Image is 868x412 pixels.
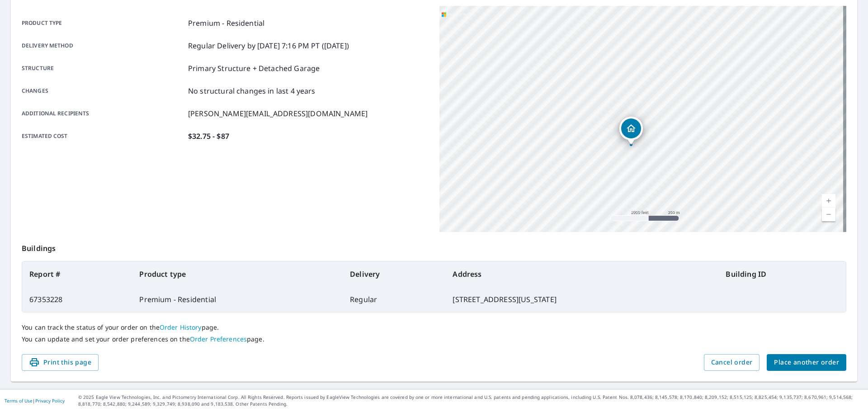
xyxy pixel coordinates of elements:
[704,354,760,371] button: Cancel order
[132,261,343,287] th: Product type
[619,117,643,145] div: Dropped pin, building 1, Residential property, 2760 Rigel Dr Colorado Springs, CO 80906
[343,261,445,287] th: Delivery
[822,194,835,208] a: Current Level 15, Zoom In
[188,131,229,142] p: $32.75 - $87
[29,357,91,368] span: Print this page
[22,287,132,312] td: 67353228
[190,335,247,343] a: Order Preferences
[188,85,316,96] p: No structural changes in last 4 years
[78,394,863,407] p: © 2025 Eagle View Technologies, Inc. and Pictometry International Corp. All Rights Reserved. Repo...
[22,18,184,28] p: Product type
[774,357,839,368] span: Place another order
[343,287,445,312] td: Regular
[22,232,846,261] p: Buildings
[22,108,184,119] p: Additional recipients
[22,40,184,51] p: Delivery method
[22,335,846,343] p: You can update and set your order preferences on the page.
[188,63,320,74] p: Primary Structure + Detached Garage
[188,18,264,28] p: Premium - Residential
[22,63,184,74] p: Structure
[5,398,33,404] a: Terms of Use
[22,131,184,142] p: Estimated cost
[188,40,349,51] p: Regular Delivery by [DATE] 7:16 PM PT ([DATE])
[22,85,184,96] p: Changes
[132,287,343,312] td: Premium - Residential
[445,287,718,312] td: [STREET_ADDRESS][US_STATE]
[767,354,846,371] button: Place another order
[711,357,753,368] span: Cancel order
[22,354,99,371] button: Print this page
[188,108,368,119] p: [PERSON_NAME][EMAIL_ADDRESS][DOMAIN_NAME]
[35,398,65,404] a: Privacy Policy
[160,323,202,331] a: Order History
[5,398,65,403] p: |
[445,261,718,287] th: Address
[22,261,132,287] th: Report #
[718,261,846,287] th: Building ID
[22,323,846,331] p: You can track the status of your order on the page.
[822,208,835,221] a: Current Level 15, Zoom Out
